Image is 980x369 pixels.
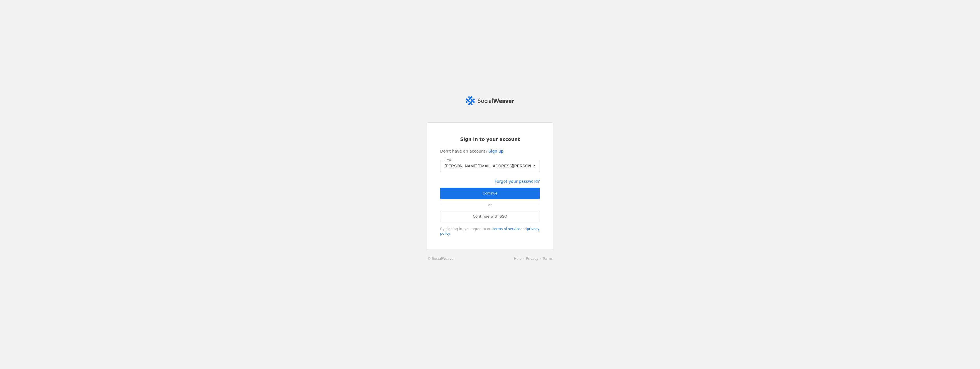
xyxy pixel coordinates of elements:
a: © SocialWeaver [427,256,455,261]
a: Forgot your password? [495,179,540,184]
span: Don't have an account? [440,148,487,154]
a: terms of service [493,227,520,231]
span: Continue [483,190,497,196]
span: or [485,199,495,211]
a: Help [514,257,522,261]
a: Privacy [526,257,538,261]
mat-label: Email [445,157,452,163]
a: privacy policy [440,227,539,236]
li: · [538,256,543,261]
span: Sign in to your account [460,136,520,143]
li: · [522,256,526,261]
input: Email [445,163,535,169]
a: Sign up [489,148,504,154]
a: Continue with SSO [440,211,540,222]
a: Terms [543,257,553,261]
div: By signing in, you agree to our and . [440,227,540,236]
button: Continue [440,188,540,199]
